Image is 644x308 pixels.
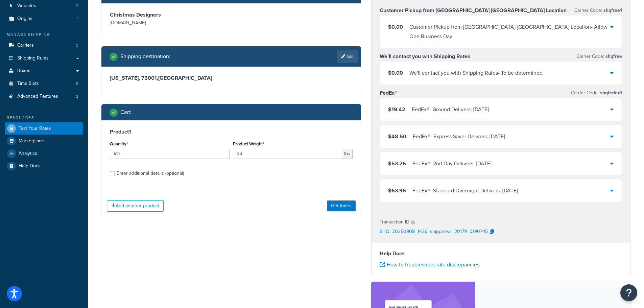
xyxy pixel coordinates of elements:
[5,77,83,90] li: Time Slots
[5,135,83,147] a: Marketplace
[574,6,622,15] p: Carrier Code:
[19,151,37,157] span: Analytics
[17,81,39,87] span: Time Slots
[380,7,567,14] h3: Customer Pickup from [GEOGRAPHIC_DATA] [GEOGRAPHIC_DATA] Location
[576,52,622,61] p: Carrier Code:
[17,16,32,22] span: Origins
[342,149,353,159] span: lbs
[388,69,403,77] span: $0.00
[110,18,230,28] p: [DOMAIN_NAME]
[19,163,41,169] span: Help Docs
[110,11,230,18] h3: Christmas Designers
[5,115,83,121] div: Resources
[5,13,83,25] a: Origins1
[76,3,78,9] span: 2
[5,77,83,90] a: Time Slots0
[5,13,83,25] li: Origins
[409,22,611,41] div: Customer Pickup from [GEOGRAPHIC_DATA] [GEOGRAPHIC_DATA] Location - Allow One Business Day
[388,160,406,167] span: $53.26
[233,141,264,146] label: Product Weight*
[5,160,83,172] a: Help Docs
[120,53,170,60] h2: Shipping destination :
[380,90,397,96] h3: FedEx®
[107,200,164,212] button: Add another product
[17,3,36,9] span: Websites
[412,105,489,114] div: FedEx® - Ground Delivers: [DATE]
[5,52,83,65] a: Shipping Rules
[117,169,184,178] div: Enter additional details (optional)
[602,7,622,14] span: shqfree1
[19,126,51,132] span: Test Your Rates
[76,43,78,48] span: 3
[17,68,30,74] span: Boxes
[17,43,34,48] span: Carriers
[17,55,49,61] span: Shipping Rules
[409,68,543,78] div: We'll contact you with Shipping Rates - To be determined
[5,65,83,77] a: Boxes
[327,200,356,211] button: Get Rates
[388,187,406,194] span: $63.96
[388,133,406,140] span: $48.50
[5,122,83,135] a: Test Your Rates
[388,23,403,31] span: $0.00
[620,284,637,301] button: Open Resource Center
[380,250,622,258] h4: Help Docs
[110,128,353,135] h3: Product 1
[5,39,83,52] a: Carriers3
[110,141,128,146] label: Quantity*
[120,109,132,115] h2: Cart :
[5,39,83,52] li: Carriers
[5,32,83,38] div: Manage Shipping
[5,90,83,103] a: Advanced Features2
[380,53,470,60] h3: We'll contact you with Shipping Rates
[77,16,78,22] span: 1
[110,171,115,176] input: Enter additional details (optional)
[380,227,488,237] p: SHQ_20250908_1426_shipperws_20179_0190745
[337,50,358,63] a: Edit
[571,88,622,98] p: Carrier Code:
[110,75,353,81] h3: [US_STATE], 75001 , [GEOGRAPHIC_DATA]
[76,81,78,87] span: 0
[412,159,492,168] div: FedEx® - 2nd Day Delivers: [DATE]
[413,132,505,141] div: FedEx® - Express Saver Delivers: [DATE]
[412,186,518,195] div: FedEx® - Standard Overnight Delivers: [DATE]
[17,94,58,99] span: Advanced Features
[76,94,78,99] span: 2
[5,147,83,160] a: Analytics
[604,53,622,60] span: shqfree
[380,261,479,268] a: How to troubleshoot rate discrepancies
[5,90,83,103] li: Advanced Features
[19,138,44,144] span: Marketplace
[380,217,409,227] p: Transaction ID
[599,89,622,96] span: shqfedex1
[233,149,342,159] input: 0.00
[110,149,230,159] input: 0.0
[388,105,405,113] span: $19.42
